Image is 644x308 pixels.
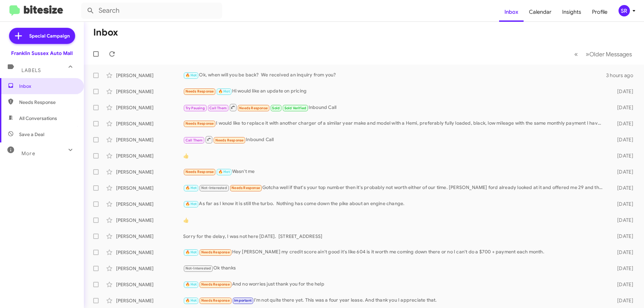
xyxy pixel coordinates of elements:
div: Inbound Call [183,135,606,144]
span: Labels [21,67,41,73]
div: Sorry for the delay, I was not here [DATE]. [STREET_ADDRESS] [183,233,606,240]
div: Inbound Call [183,103,606,112]
div: [DATE] [606,185,639,191]
div: Hey [PERSON_NAME] my credit score ain't good it's like 604 is it worth me coming down there or no... [183,248,606,256]
div: I would like to replace it with another charger of a similar year make and model with a Hemi, pre... [183,120,606,127]
div: [PERSON_NAME] [116,169,183,175]
div: [DATE] [606,201,639,207]
span: Inbox [19,83,76,89]
div: As far as I know it is still the turbo. Nothing has come down the pike about an engine change. [183,200,606,208]
span: All Conversations [19,115,57,122]
span: More [21,150,35,157]
div: I'm not quite there yet. This was a four year lease. And thank you I appreciate that. [183,297,606,304]
span: 🔥 Hot [185,202,197,206]
span: Needs Response [231,186,260,190]
button: SR [613,5,637,16]
span: Call Them [185,138,203,142]
span: Needs Response [185,121,214,126]
span: Try Pausing [185,106,205,110]
div: [PERSON_NAME] [116,265,183,272]
div: [DATE] [606,152,639,159]
div: [PERSON_NAME] [116,201,183,207]
span: Older Messages [589,51,632,58]
div: SR [619,5,630,16]
a: Calendar [524,2,557,22]
a: Profile [587,2,613,22]
span: 🔥 Hot [218,170,230,174]
span: Important [234,298,252,303]
span: 🔥 Hot [185,73,197,77]
div: [DATE] [606,169,639,175]
div: [PERSON_NAME] [116,88,183,95]
div: [PERSON_NAME] [116,217,183,224]
span: Sold [272,106,280,110]
div: [DATE] [606,104,639,111]
div: [PERSON_NAME] [116,104,183,111]
span: Needs Response [201,298,230,303]
div: Hi would like an update on pricing [183,87,606,95]
span: 🔥 Hot [185,282,197,287]
div: [PERSON_NAME] [116,152,183,159]
span: Needs Response [239,106,268,110]
div: 👍 [183,152,606,159]
nav: Page navigation example [571,47,636,61]
div: [PERSON_NAME] [116,281,183,288]
span: 🔥 Hot [185,250,197,254]
div: [DATE] [606,120,639,127]
button: Next [582,47,636,61]
div: [PERSON_NAME] [116,185,183,191]
span: 🔥 Hot [185,186,197,190]
span: Needs Response [185,170,214,174]
h1: Inbox [93,27,118,38]
div: [PERSON_NAME] [116,120,183,127]
a: Special Campaign [9,28,75,44]
span: Call Them [209,106,227,110]
div: [DATE] [606,281,639,288]
div: [PERSON_NAME] [116,249,183,256]
span: Save a Deal [19,131,44,138]
div: [DATE] [606,265,639,272]
span: Needs Response [19,99,76,106]
a: Inbox [499,2,524,22]
span: 🔥 Hot [218,89,230,94]
span: Sold Verified [284,106,307,110]
span: Not-Interested [185,266,211,270]
span: Not-Interested [201,186,227,190]
span: Needs Response [215,138,244,142]
div: [DATE] [606,217,639,224]
a: Insights [557,2,587,22]
div: Franklin Sussex Auto Mall [11,50,73,57]
div: [DATE] [606,249,639,256]
button: Previous [570,47,582,61]
div: Gotcha well if that's your top number then it's probably not worth either of our time. [PERSON_NA... [183,184,606,192]
div: [DATE] [606,297,639,304]
div: [PERSON_NAME] [116,136,183,143]
input: Search [81,3,222,19]
span: Special Campaign [29,33,70,39]
span: « [574,50,578,58]
div: Ok thanks [183,264,606,272]
div: Ok, when will you be back? We received an inquiry from you? [183,71,606,79]
span: Needs Response [201,250,230,254]
div: Wasn't me [183,168,606,176]
div: [DATE] [606,136,639,143]
div: 👍 [183,217,606,224]
span: 🔥 Hot [185,298,197,303]
div: [DATE] [606,88,639,95]
div: [PERSON_NAME] [116,297,183,304]
span: Needs Response [201,282,230,287]
div: [DATE] [606,233,639,240]
div: [PERSON_NAME] [116,233,183,240]
span: Needs Response [185,89,214,94]
div: [PERSON_NAME] [116,72,183,79]
span: » [586,50,589,58]
div: And no worries just thank you for the help [183,281,606,288]
div: 3 hours ago [606,72,639,79]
